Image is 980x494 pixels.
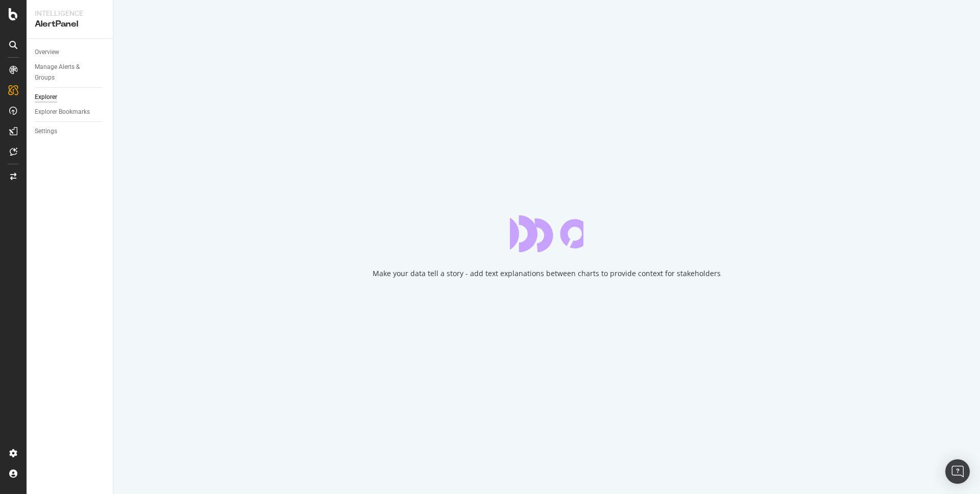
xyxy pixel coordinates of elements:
div: Manage Alerts & Groups [35,62,96,83]
a: Manage Alerts & Groups [35,62,106,83]
div: Explorer Bookmarks [35,107,90,117]
div: AlertPanel [35,18,105,30]
div: Intelligence [35,8,105,18]
a: Explorer Bookmarks [35,107,106,117]
div: Open Intercom Messenger [945,459,970,484]
div: Make your data tell a story - add text explanations between charts to provide context for stakeho... [373,268,721,279]
a: Settings [35,126,106,137]
a: Overview [35,47,106,58]
div: Overview [35,47,59,58]
div: animation [510,215,583,252]
div: Explorer [35,92,57,103]
a: Explorer [35,92,106,103]
div: Settings [35,126,57,137]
